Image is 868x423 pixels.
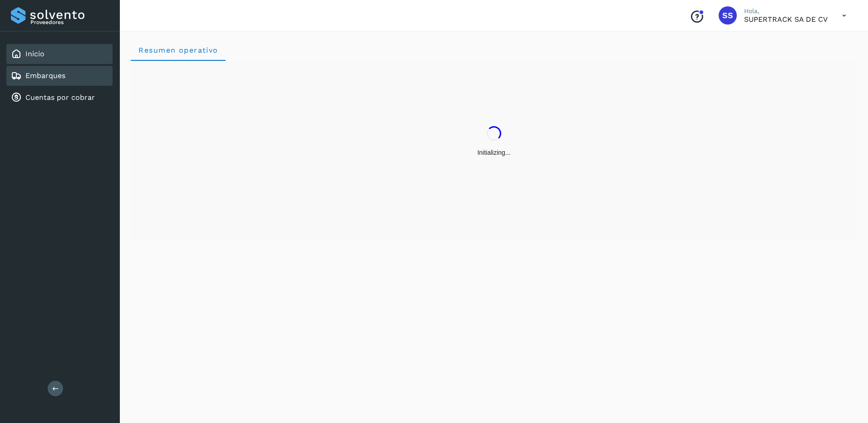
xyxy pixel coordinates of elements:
[25,93,95,102] a: Cuentas por cobrar
[6,88,113,108] div: Cuentas por cobrar
[6,66,113,86] div: Embarques
[25,49,44,58] a: Inicio
[138,46,218,54] span: Resumen operativo
[25,71,65,80] a: Embarques
[6,44,113,64] div: Inicio
[30,19,109,25] p: Proveedores
[744,7,828,15] p: Hola,
[744,15,828,24] p: SUPERTRACK SA DE CV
